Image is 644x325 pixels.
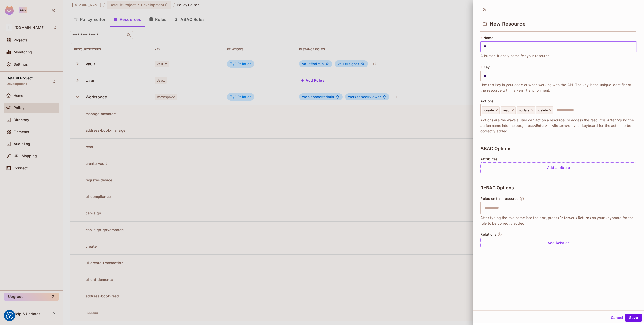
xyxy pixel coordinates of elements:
[609,314,625,322] button: Cancel
[480,215,636,226] span: After typing the role name into the box, press or on your keyboard for the role to be correctly a...
[483,65,490,69] span: Key
[517,106,535,114] div: update
[480,232,496,236] span: Relations
[480,82,636,93] span: Use this key in your code or when working with the API. The key is the unique identifier of the r...
[503,108,510,112] span: read
[480,162,636,173] div: Add attribute
[490,21,526,27] span: New Resource
[480,53,550,59] span: A human-friendly name for your resource
[480,99,494,103] span: Actions
[557,215,571,220] span: <Enter>
[480,157,498,161] span: Attributes
[480,197,518,201] span: Roles on this resource
[480,185,514,190] span: ReBAC Options
[480,238,636,248] div: Add Relation
[6,312,13,319] img: Revisit consent button
[480,117,636,134] span: Actions are the ways a user can act on a resource, or access the resource. After typing the actio...
[575,215,592,220] span: <Return>
[480,146,512,151] span: ABAC Options
[625,314,642,322] button: Save
[536,106,553,114] div: delete
[483,36,493,40] span: Name
[538,108,548,112] span: delete
[519,108,530,112] span: update
[552,123,568,128] span: <Return>
[6,312,13,319] button: Consent Preferences
[482,106,500,114] div: create
[501,106,516,114] div: read
[534,123,547,128] span: <Enter>
[484,108,494,112] span: create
